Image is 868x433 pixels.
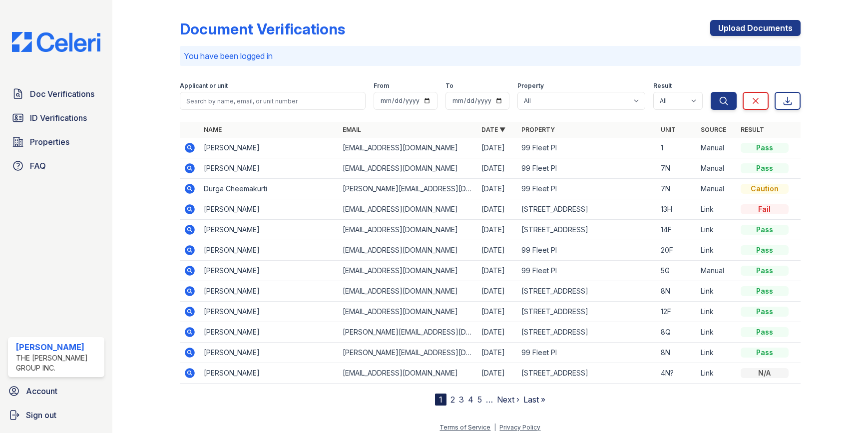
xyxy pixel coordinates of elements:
td: [DATE] [477,322,517,343]
a: Name [204,126,222,133]
a: 3 [459,395,464,405]
div: Pass [741,143,789,153]
td: Link [697,322,737,343]
a: Property [521,126,555,133]
td: [DATE] [477,138,517,158]
td: [PERSON_NAME] [200,302,339,322]
div: Document Verifications [180,20,345,38]
div: N/A [741,368,789,378]
td: Link [697,240,737,261]
td: Durga Cheemakurti [200,179,339,199]
td: 99 Fleet Pl [517,343,656,363]
label: Applicant or unit [180,82,228,90]
a: 2 [450,395,455,405]
a: 4 [468,395,473,405]
a: Doc Verifications [8,84,104,104]
td: 4N? [657,363,697,384]
td: [PERSON_NAME] [200,199,339,220]
td: Manual [697,261,737,281]
td: [STREET_ADDRESS] [517,220,656,240]
td: [PERSON_NAME] [200,281,339,302]
td: [PERSON_NAME] [200,363,339,384]
td: [STREET_ADDRESS] [517,363,656,384]
span: Account [26,385,57,397]
div: Pass [741,307,789,317]
td: Link [697,199,737,220]
td: 99 Fleet Pl [517,261,656,281]
td: [EMAIL_ADDRESS][DOMAIN_NAME] [339,158,477,179]
td: [EMAIL_ADDRESS][DOMAIN_NAME] [339,240,477,261]
td: 99 Fleet Pl [517,240,656,261]
label: To [445,82,453,90]
td: [EMAIL_ADDRESS][DOMAIN_NAME] [339,261,477,281]
div: Pass [741,286,789,296]
td: Link [697,343,737,363]
td: [EMAIL_ADDRESS][DOMAIN_NAME] [339,281,477,302]
a: Upload Documents [710,20,801,36]
input: Search by name, email, or unit number [180,92,365,110]
td: [PERSON_NAME] [200,322,339,343]
td: [PERSON_NAME] [200,220,339,240]
span: Doc Verifications [30,88,94,100]
td: [EMAIL_ADDRESS][DOMAIN_NAME] [339,199,477,220]
td: [PERSON_NAME] [200,158,339,179]
div: Pass [741,266,789,276]
p: You have been logged in [184,50,796,62]
td: 8N [657,281,697,302]
a: Source [701,126,726,133]
label: Property [517,82,544,90]
td: [PERSON_NAME] [200,240,339,261]
img: CE_Logo_Blue-a8612792a0a2168367f1c8372b55b34899dd931a85d93a1a3d3e32e68fde9ad4.png [4,32,108,52]
td: 99 Fleet Pl [517,158,656,179]
td: 5G [657,261,697,281]
div: 1 [435,394,446,406]
label: Result [653,82,672,90]
td: Manual [697,179,737,199]
td: [EMAIL_ADDRESS][DOMAIN_NAME] [339,302,477,322]
a: Account [4,381,108,401]
a: Date ▼ [481,126,505,133]
td: [PERSON_NAME] [200,138,339,158]
td: [STREET_ADDRESS] [517,322,656,343]
td: 7N [657,179,697,199]
a: Sign out [4,405,108,425]
div: The [PERSON_NAME] Group Inc. [16,353,100,373]
a: Unit [661,126,676,133]
div: Pass [741,327,789,337]
div: Caution [741,184,789,194]
a: Last » [523,395,545,405]
a: Terms of Service [439,424,490,431]
td: [DATE] [477,261,517,281]
div: | [494,424,496,431]
label: From [374,82,389,90]
td: [DATE] [477,281,517,302]
td: [DATE] [477,363,517,384]
td: 20F [657,240,697,261]
td: Link [697,302,737,322]
div: Pass [741,163,789,173]
div: Pass [741,225,789,235]
td: Link [697,220,737,240]
div: Pass [741,348,789,358]
a: Result [741,126,764,133]
td: [DATE] [477,240,517,261]
span: Properties [30,136,69,148]
span: … [486,394,493,406]
td: 8Q [657,322,697,343]
td: [PERSON_NAME][EMAIL_ADDRESS][DOMAIN_NAME] [339,343,477,363]
span: Sign out [26,409,56,421]
td: 12F [657,302,697,322]
td: Link [697,281,737,302]
td: [STREET_ADDRESS] [517,302,656,322]
a: Email [343,126,361,133]
td: [DATE] [477,158,517,179]
div: [PERSON_NAME] [16,341,100,353]
div: Fail [741,204,789,214]
div: Pass [741,245,789,255]
span: ID Verifications [30,112,87,124]
td: [PERSON_NAME][EMAIL_ADDRESS][DOMAIN_NAME] [339,179,477,199]
td: [STREET_ADDRESS] [517,199,656,220]
td: 7N [657,158,697,179]
td: [PERSON_NAME][EMAIL_ADDRESS][DOMAIN_NAME] [339,322,477,343]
